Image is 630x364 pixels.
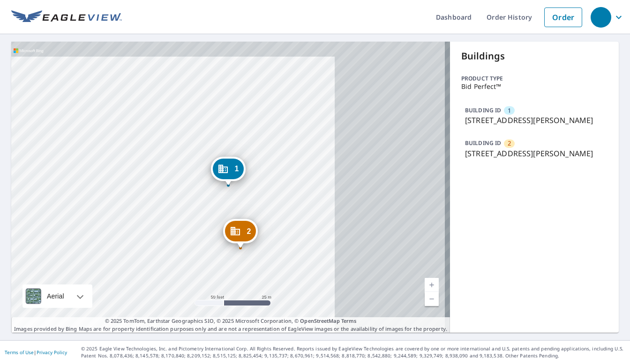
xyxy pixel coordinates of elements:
a: Current Level 19, Zoom In [425,278,439,292]
a: Terms of Use [5,349,34,356]
span: 2 [247,228,251,235]
a: Privacy Policy [37,349,67,356]
div: Dropped pin, building 1, Commercial property, 196 Vz County Road 4301 Ben Wheeler, TX 75754 [210,157,245,186]
p: BUILDING ID [465,106,501,114]
p: Buildings [461,49,607,63]
span: © 2025 TomTom, Earthstar Geographics SIO, © 2025 Microsoft Corporation, © [105,317,357,325]
img: EV Logo [11,10,122,24]
span: 1 [508,106,511,115]
p: [STREET_ADDRESS][PERSON_NAME] [465,148,604,159]
div: Aerial [22,284,92,308]
p: Bid Perfect™ [461,83,607,90]
a: Order [544,7,582,27]
p: [STREET_ADDRESS][PERSON_NAME] [465,115,604,126]
p: | [5,349,67,355]
p: Product type [461,74,607,83]
a: Current Level 19, Zoom Out [425,292,439,306]
p: © 2025 Eagle View Technologies, Inc. and Pictometry International Corp. All Rights Reserved. Repo... [81,345,625,359]
p: BUILDING ID [465,139,501,147]
div: Dropped pin, building 2, Commercial property, 196 Vz County Road 4301 Ben Wheeler, TX 75754 [223,219,257,248]
a: Terms [341,317,357,324]
span: 2 [508,139,511,148]
span: 1 [234,165,239,172]
div: Aerial [44,284,67,308]
p: Images provided by Bing Maps are for property identification purposes only and are not a represen... [11,317,450,333]
a: OpenStreetMap [300,317,339,324]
